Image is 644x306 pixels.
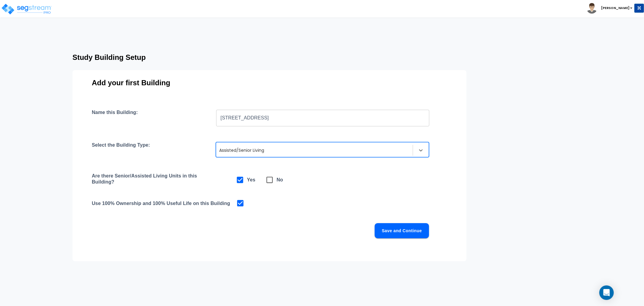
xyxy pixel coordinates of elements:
[92,199,230,207] h4: Use 100% Ownership and 100% Useful Life on this Building
[216,109,429,126] input: Building Name
[92,173,210,187] h4: Are there Senior/Assisted Living Units in this Building?
[587,3,597,14] img: avatar.png
[92,79,447,87] h3: Add your first Building
[92,109,138,126] h4: Name this Building:
[72,53,510,62] h3: Study Building Setup
[375,223,429,238] button: Save and Continue
[601,6,630,10] b: [PERSON_NAME]
[247,176,255,184] h6: Yes
[277,176,283,184] h6: No
[599,285,614,300] div: Open Intercom Messenger
[92,142,150,157] h4: Select the Building Type:
[1,3,52,15] img: logo_pro_r.png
